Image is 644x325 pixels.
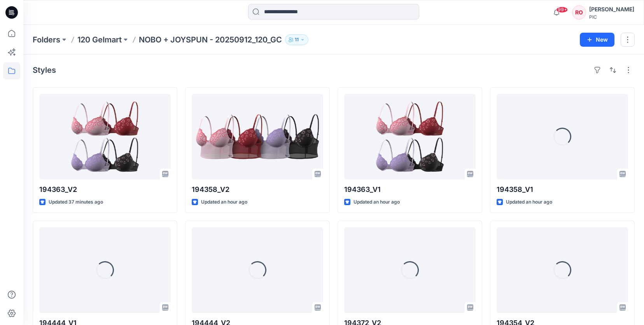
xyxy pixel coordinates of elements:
[344,94,476,179] a: 194363_V1
[77,34,122,45] a: 120 Gelmart
[139,34,282,45] p: NOBO + JOYSPUN - 20250912_120_GC
[49,198,103,206] p: Updated 37 minutes ago
[353,198,400,206] p: Updated an hour ago
[33,34,60,45] a: Folders
[344,184,476,195] p: 194363_V1
[295,35,299,44] p: 11
[33,65,56,75] h4: Styles
[506,198,552,206] p: Updated an hour ago
[589,14,634,20] div: PIC
[192,184,323,195] p: 194358_V2
[589,5,634,14] div: [PERSON_NAME]
[39,184,171,195] p: 194363_V2
[285,34,308,45] button: 11
[39,94,171,179] a: 194363_V2
[572,5,586,19] div: RO
[497,184,628,195] p: 194358_V1
[192,94,323,179] a: 194358_V2
[556,7,568,13] span: 99+
[201,198,247,206] p: Updated an hour ago
[580,33,614,47] button: New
